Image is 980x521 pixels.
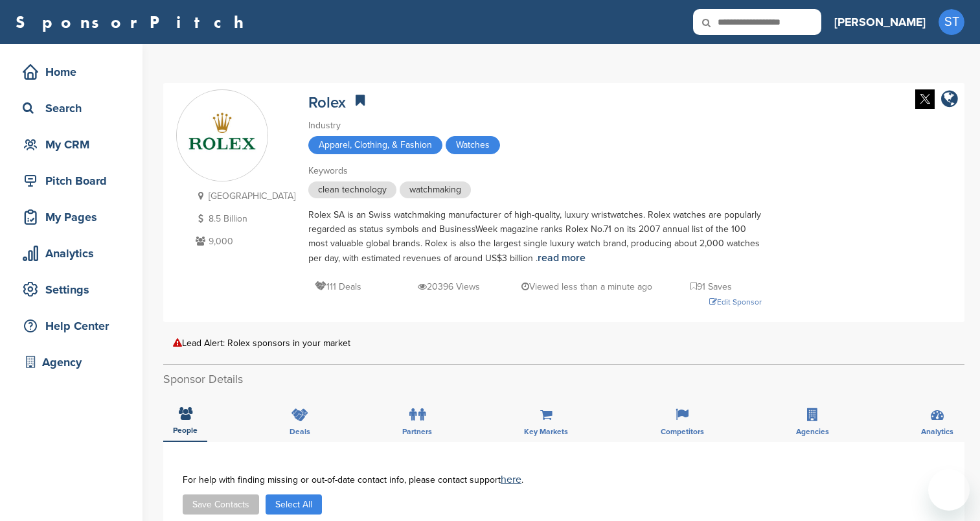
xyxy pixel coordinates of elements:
[538,251,586,264] a: read more
[400,181,471,198] span: watchmaking
[19,242,130,265] div: Analytics
[183,494,259,515] button: Save Contacts
[834,13,926,31] h3: [PERSON_NAME]
[928,469,970,511] iframe: Button to launch messaging window
[13,93,130,123] a: Search
[941,89,958,111] a: company link
[13,275,130,305] a: Settings
[266,494,322,515] button: Select All
[192,211,295,227] p: 8.5 Billion
[446,136,500,154] span: Watches
[192,233,295,249] p: 9,000
[192,188,295,204] p: [GEOGRAPHIC_DATA]
[308,164,762,178] div: Keywords
[173,426,198,434] span: People
[13,130,130,159] a: My CRM
[661,428,704,435] span: Competitors
[690,279,732,295] p: 91 Saves
[308,93,346,112] a: Rolex
[834,8,926,36] a: [PERSON_NAME]
[173,338,955,348] div: Lead Alert: Rolex sponsors in your market
[13,166,130,196] a: Pitch Board
[308,119,762,133] div: Industry
[402,428,432,435] span: Partners
[308,208,762,266] div: Rolex SA is an Swiss watchmaking manufacturer of high-quality, luxury wristwatches. Rolex watches...
[19,314,130,338] div: Help Center
[19,278,130,301] div: Settings
[13,347,130,377] a: Agency
[308,295,762,309] a: Edit Sponsor
[418,279,480,295] p: 20396 Views
[13,57,130,87] a: Home
[921,428,953,435] span: Analytics
[13,311,130,341] a: Help Center
[163,371,964,388] h2: Sponsor Details
[308,136,442,154] span: Apparel, Clothing, & Fashion
[19,351,130,374] div: Agency
[939,9,964,35] span: ST
[290,428,310,435] span: Deals
[177,91,268,181] img: Sponsorpitch & Rolex
[183,474,945,485] div: For help with finding missing or out-of-date contact info, please contact support .
[19,97,130,120] div: Search
[13,202,130,232] a: My Pages
[796,428,829,435] span: Agencies
[915,89,935,109] img: Twitter white
[19,133,130,156] div: My CRM
[308,181,396,198] span: clean technology
[315,279,361,295] p: 111 Deals
[16,14,252,30] a: SponsorPitch
[501,473,521,486] a: here
[524,428,568,435] span: Key Markets
[521,279,652,295] p: Viewed less than a minute ago
[13,238,130,268] a: Analytics
[19,60,130,84] div: Home
[19,205,130,229] div: My Pages
[19,169,130,192] div: Pitch Board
